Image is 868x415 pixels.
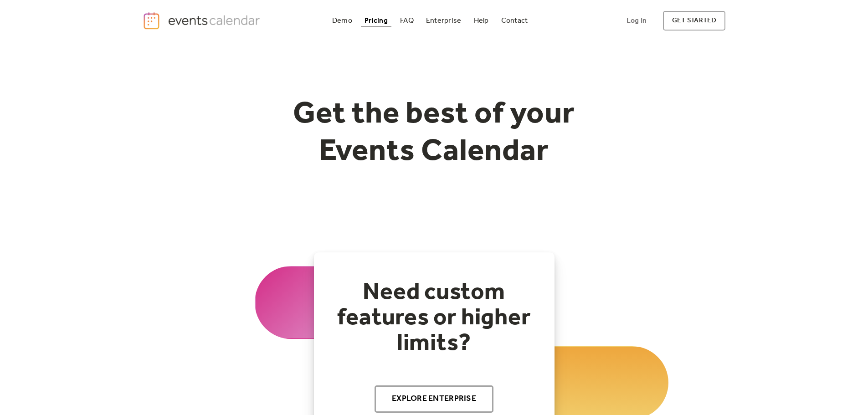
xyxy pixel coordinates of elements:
a: Explore Enterprise [375,385,493,413]
h2: Need custom features or higher limits? [332,280,536,356]
div: Contact [501,18,528,23]
div: Demo [332,18,352,23]
a: FAQ [396,15,417,27]
div: Enterprise [426,18,461,23]
div: Pricing [365,18,388,23]
a: Enterprise [422,15,465,27]
a: get started [663,11,725,31]
a: Demo [329,15,356,27]
a: Log In [617,11,656,31]
div: Help [474,18,489,23]
a: Pricing [361,15,391,27]
a: Contact [498,15,532,27]
a: Help [470,15,493,27]
div: FAQ [400,18,414,23]
h1: Get the best of your Events Calendar [259,96,609,170]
